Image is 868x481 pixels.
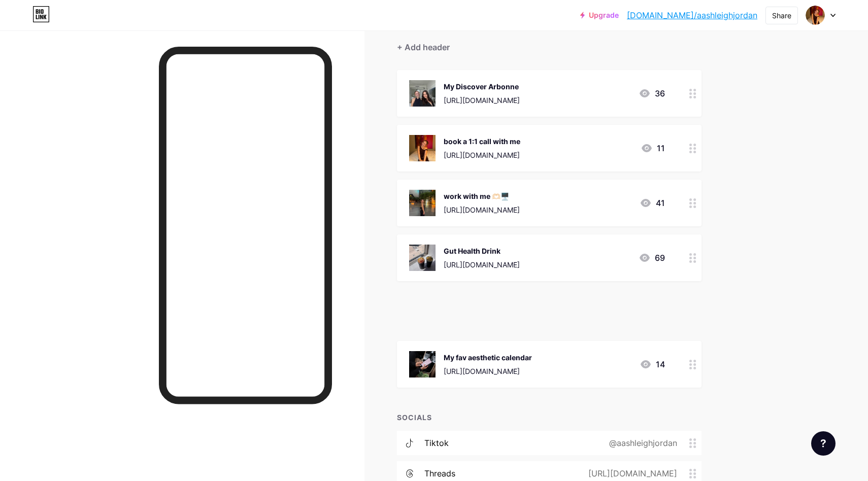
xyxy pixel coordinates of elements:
[444,150,520,160] div: [URL][DOMAIN_NAME]
[444,95,520,106] div: [URL][DOMAIN_NAME]
[580,11,619,19] a: Upgrade
[424,467,455,479] div: threads
[409,190,436,216] img: work with me 🫶🏻🖥️
[640,197,665,209] div: 41
[806,6,825,25] img: fitnessbyashleigh
[397,412,702,423] div: SOCIALS
[639,252,665,264] div: 69
[397,41,450,53] div: + Add header
[444,246,520,256] div: Gut Health Drink
[444,136,520,147] div: book a 1:1 call with me
[593,437,689,449] div: @aashleighjordan
[444,81,520,92] div: My Discover Arbonne
[641,142,665,154] div: 11
[572,467,689,479] div: [URL][DOMAIN_NAME]
[772,10,791,21] div: Share
[444,204,520,215] div: [URL][DOMAIN_NAME]
[444,191,520,201] div: work with me 🫶🏻🖥️
[409,80,436,107] img: My Discover Arbonne
[444,259,520,270] div: [URL][DOMAIN_NAME]
[444,352,532,363] div: My fav aesthetic calendar
[639,87,665,99] div: 36
[409,245,436,271] img: Gut Health Drink
[424,437,449,449] div: tiktok
[409,351,436,377] img: My fav aesthetic calendar
[409,135,436,161] img: book a 1:1 call with me
[444,366,532,376] div: [URL][DOMAIN_NAME]
[627,9,757,21] a: [DOMAIN_NAME]/aashleighjordan
[640,358,665,370] div: 14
